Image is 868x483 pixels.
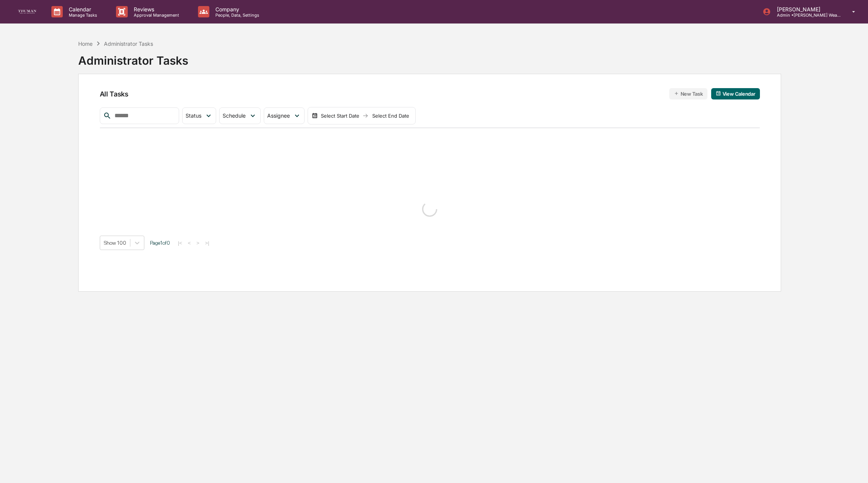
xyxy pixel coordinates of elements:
[186,112,201,119] span: Status
[194,240,202,246] button: >
[78,48,188,67] div: Administrator Tasks
[150,240,170,246] span: Page 1 of 0
[63,6,101,12] p: Calendar
[209,6,263,12] p: Company
[18,10,36,14] img: logo
[100,90,128,98] span: All Tasks
[716,91,721,96] img: calendar
[128,6,183,12] p: Reviews
[186,240,193,246] button: <
[128,12,183,18] p: Approval Management
[370,113,412,119] div: Select End Date
[209,12,263,18] p: People, Data, Settings
[711,88,760,99] button: View Calendar
[104,40,153,47] div: Administrator Tasks
[669,88,707,99] button: New Task
[267,112,290,119] span: Assignee
[771,6,841,12] p: [PERSON_NAME]
[319,113,361,119] div: Select Start Date
[203,240,212,246] button: >|
[771,12,841,18] p: Admin • [PERSON_NAME] Wealth
[312,113,318,119] img: calendar
[362,113,368,119] img: arrow right
[223,112,246,119] span: Schedule
[63,12,101,18] p: Manage Tasks
[78,40,93,47] div: Home
[176,240,184,246] button: |<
